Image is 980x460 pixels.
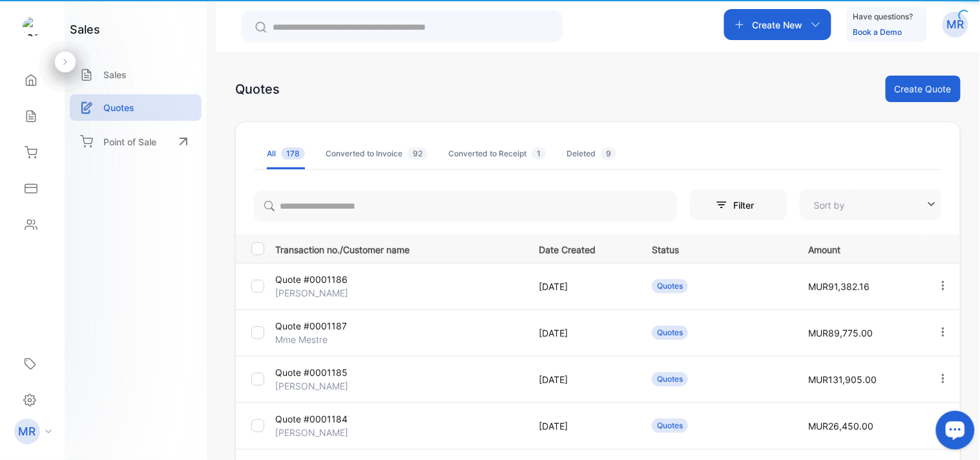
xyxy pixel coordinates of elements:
[23,17,42,36] img: logo
[926,406,980,460] iframe: LiveChat chat widget
[886,76,961,102] button: Create Quote
[275,319,358,333] p: Quote #0001187
[70,21,100,38] h1: sales
[275,333,358,346] p: Mme Mestre
[267,148,305,160] div: All
[808,421,873,432] span: MUR26,450.00
[539,240,625,256] p: Date Created
[853,10,913,23] p: Have questions?
[567,148,616,160] div: Deleted
[70,94,202,121] a: Quotes
[70,61,202,88] a: Sales
[281,147,305,160] span: 178
[853,27,902,37] a: Book a Demo
[808,374,877,385] span: MUR131,905.00
[70,127,202,156] a: Point of Sale
[539,280,625,293] p: [DATE]
[943,9,968,40] button: MR
[652,372,688,386] div: Quotes
[947,16,964,33] p: MR
[275,379,358,393] p: [PERSON_NAME]
[103,135,156,149] p: Point of Sale
[448,148,546,160] div: Converted to Receipt
[275,240,523,256] p: Transaction no./Customer name
[753,18,803,32] p: Create New
[275,273,358,286] p: Quote #0001186
[652,240,782,256] p: Status
[19,423,36,440] p: MR
[235,79,280,99] div: Quotes
[539,326,625,340] p: [DATE]
[652,279,688,293] div: Quotes
[539,373,625,386] p: [DATE]
[808,240,910,256] p: Amount
[103,68,127,81] p: Sales
[808,281,870,292] span: MUR91,382.16
[275,286,358,300] p: [PERSON_NAME]
[539,419,625,433] p: [DATE]
[800,189,942,220] button: Sort by
[814,198,845,212] p: Sort by
[601,147,616,160] span: 9
[652,419,688,433] div: Quotes
[532,147,546,160] span: 1
[326,148,428,160] div: Converted to Invoice
[724,9,831,40] button: Create New
[275,412,358,426] p: Quote #0001184
[275,366,358,379] p: Quote #0001185
[408,147,428,160] span: 92
[652,326,688,340] div: Quotes
[808,328,873,339] span: MUR89,775.00
[103,101,134,114] p: Quotes
[275,426,358,439] p: [PERSON_NAME]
